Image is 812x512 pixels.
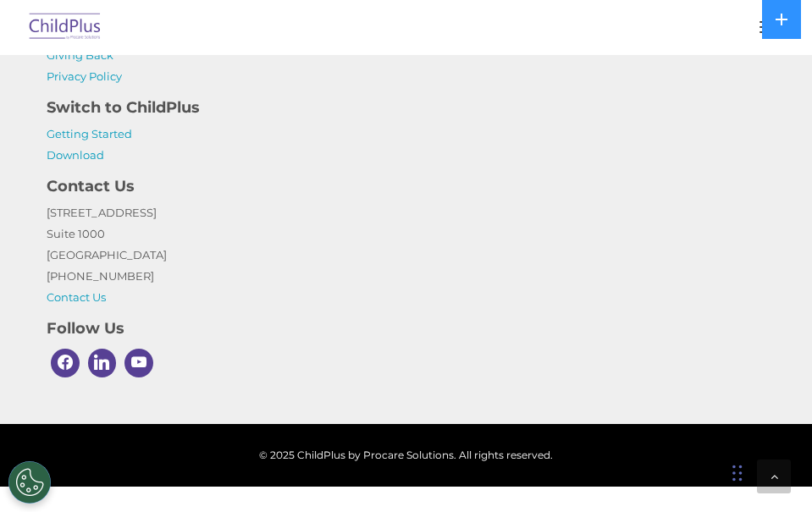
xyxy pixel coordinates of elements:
[47,174,765,198] h4: Contact Us
[17,444,795,465] span: © 2025 ChildPlus by Procare Solutions. All rights reserved.
[47,148,104,162] a: Download
[47,96,765,119] h4: Switch to ChildPlus
[84,344,121,382] a: Linkedin
[433,27,812,512] iframe: Chat Widget
[8,461,51,504] button: Cookies Settings
[47,127,132,140] a: Getting Started
[47,344,84,382] a: Facebook
[47,290,106,304] a: Contact Us
[732,448,743,498] div: Drag
[47,69,122,83] a: Privacy Policy
[47,317,765,340] h4: Follow Us
[25,8,105,47] img: ChildPlus by Procare Solutions
[120,344,157,382] a: Youtube
[47,202,765,308] p: [STREET_ADDRESS] Suite 1000 [GEOGRAPHIC_DATA] [PHONE_NUMBER]
[47,48,113,62] a: Giving Back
